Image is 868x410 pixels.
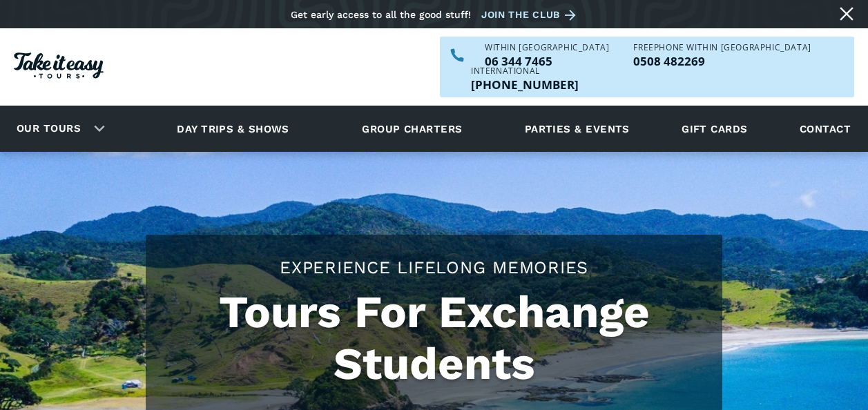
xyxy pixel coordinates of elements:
[6,113,91,145] a: Our tours
[675,110,755,148] a: Gift cards
[291,9,471,20] div: Get early access to all the good stuff!
[345,110,479,148] a: Group charters
[633,55,811,67] a: Call us freephone within NZ on 0508482269
[14,52,104,79] img: Take it easy Tours logo
[471,67,579,75] div: International
[485,43,609,52] div: WITHIN [GEOGRAPHIC_DATA]
[793,110,858,148] a: Contact
[160,110,307,148] a: Day trips & shows
[485,55,609,67] p: 06 344 7465
[471,79,579,90] a: Call us outside of NZ on +6463447465
[518,110,637,148] a: Parties & events
[836,3,858,25] a: Close message
[481,6,581,23] a: Join the club
[160,286,708,390] h1: Tours For Exchange Students
[633,43,811,52] div: Freephone WITHIN [GEOGRAPHIC_DATA]
[471,79,579,90] p: [PHONE_NUMBER]
[14,46,104,89] a: Homepage
[633,55,811,67] p: 0508 482269
[160,255,708,280] h2: Experience lifelong memories
[485,55,609,67] a: Call us within NZ on 063447465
